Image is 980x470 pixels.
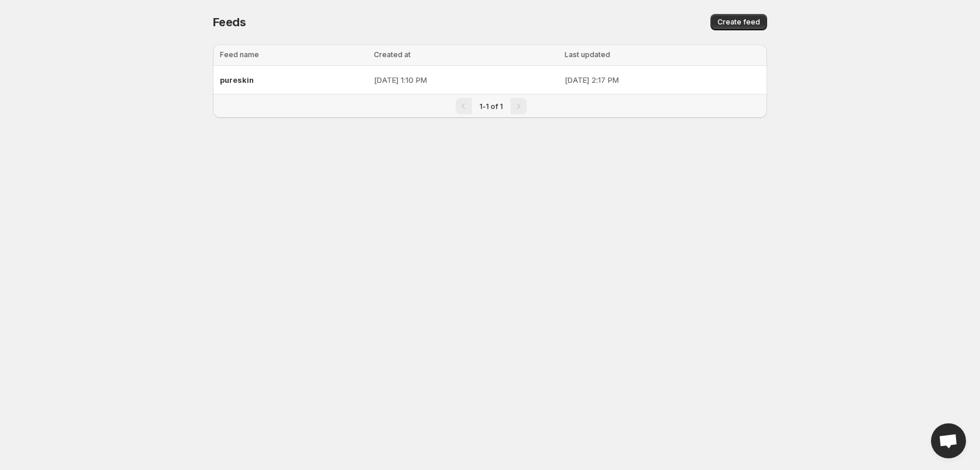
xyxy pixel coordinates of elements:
[374,74,558,86] p: [DATE] 1:10 PM
[931,423,966,458] a: Open chat
[220,75,254,85] span: pureskin
[374,50,411,59] span: Created at
[480,102,503,111] span: 1-1 of 1
[710,14,767,30] button: Create feed
[565,74,760,86] p: [DATE] 2:17 PM
[213,15,246,29] span: Feeds
[717,17,760,27] span: Create feed
[220,50,259,59] span: Feed name
[213,94,767,118] nav: Pagination
[565,50,610,59] span: Last updated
